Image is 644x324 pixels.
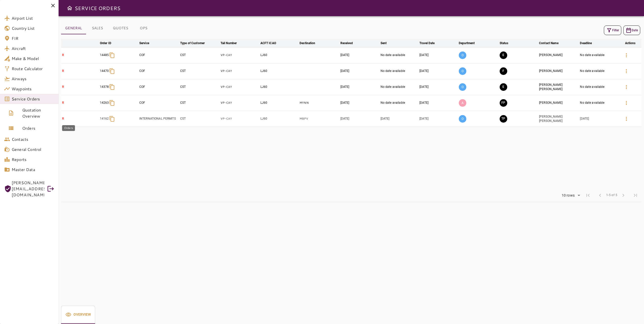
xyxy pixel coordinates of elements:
td: CST [179,79,220,95]
span: First Page [582,189,594,201]
div: Department [459,40,475,46]
p: 14162 [100,117,109,121]
p: MBPV [300,117,338,121]
button: FINAL [500,67,507,75]
p: VP-CAY [221,101,258,105]
button: Details [620,49,632,61]
span: Orders [22,125,55,131]
span: Tail Number [221,40,243,46]
p: R [62,53,98,57]
div: Contact Name [539,40,558,46]
span: Received [340,40,359,46]
td: [PERSON_NAME] [538,47,579,63]
button: FINAL PREPARATION [500,99,507,107]
span: Country List [12,25,55,31]
td: No date available [380,95,418,111]
button: Details [620,97,632,109]
td: COF [138,79,179,95]
button: Details [620,65,632,77]
td: [DATE] [418,63,458,79]
span: Reports [12,156,55,163]
p: VP-CAY [221,85,258,89]
div: Received [340,40,353,46]
div: ACFT ICAO [260,40,276,46]
td: [DATE] [339,79,380,95]
h6: SERVICE ORDERS [75,4,120,12]
td: No date available [579,63,619,79]
span: Department [459,40,481,46]
button: QUOTES [109,22,132,34]
span: Airport List [12,15,55,21]
button: Details [620,113,632,125]
div: basic tabs example [61,22,155,34]
div: Type of Customer [180,40,205,46]
span: Airways [12,76,55,82]
td: No date available [380,63,418,79]
span: Waypoints [12,86,55,92]
td: [PERSON_NAME] [PERSON_NAME] [538,111,579,127]
span: Last Page [629,189,641,201]
td: [PERSON_NAME] [538,95,579,111]
div: 10 rows [560,193,576,198]
p: VP-CAY [221,69,258,73]
button: GENERAL [61,22,86,34]
div: Travel Date [419,40,435,46]
td: [DATE] [339,47,380,63]
span: [PERSON_NAME][EMAIL_ADDRESS][DOMAIN_NAME] [12,180,44,198]
div: Order ID [100,40,111,46]
td: [DATE] [339,111,380,127]
span: Destination [300,40,322,46]
div: basic tabs example [61,306,95,324]
td: [DATE] [418,79,458,95]
p: VP-CAY [221,53,258,57]
td: COF [138,95,179,111]
button: EXECUTION [500,51,507,59]
span: 1-5 of 5 [606,193,617,198]
td: COF [138,63,179,79]
span: Contact Name [539,40,565,46]
span: Next Page [617,189,629,201]
span: Previous Page [594,189,606,201]
td: CST [179,47,220,63]
div: 10 rows [558,192,582,199]
p: O [459,115,466,123]
td: LJ60 [259,95,299,111]
td: No date available [380,47,418,63]
span: Sent [381,40,393,46]
p: R [62,69,98,73]
span: Route Calculator [12,66,55,72]
td: [DATE] [418,111,458,127]
td: [PERSON_NAME] [538,63,579,79]
span: General Control [12,146,55,152]
button: Details [620,81,632,93]
td: LJ60 [259,47,299,63]
div: Status [500,40,508,46]
span: Master Data [12,167,55,173]
span: FIR [12,35,55,41]
p: A [459,99,466,107]
p: R [62,101,98,105]
span: Order ID [100,40,118,46]
span: Deadline [580,40,598,46]
td: INTERNATIONAL PERMITS [138,111,179,127]
button: EXECUTION [500,83,507,91]
span: Quotation Overview [22,107,55,119]
p: VP-CAY [221,117,258,121]
td: CST [179,95,220,111]
button: TRIP PREPARATION [500,115,507,123]
td: CST [179,63,220,79]
td: [DATE] [418,47,458,63]
div: Tail Number [221,40,237,46]
p: 14378 [100,85,109,89]
div: Service [139,40,149,46]
td: COF [138,47,179,63]
td: No date available [579,79,619,95]
div: Deadline [580,40,592,46]
span: Service Orders [12,96,55,102]
p: O [459,51,466,59]
p: O [459,67,466,75]
button: Overview [61,306,95,324]
span: Make & Model [12,56,55,62]
td: [DATE] [579,111,619,127]
span: ACFT ICAO [260,40,283,46]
